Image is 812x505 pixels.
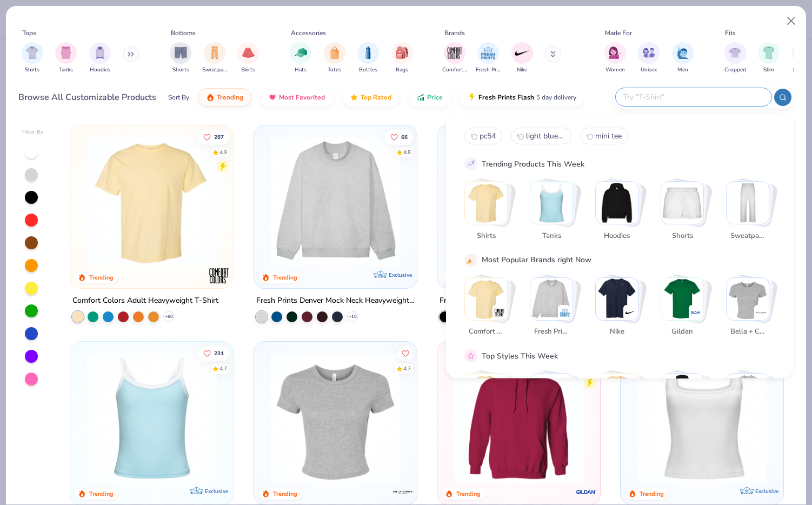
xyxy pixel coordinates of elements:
[391,42,413,74] div: filter for Bags
[260,88,333,107] button: Most Favorited
[464,181,514,245] button: Stack Card Button Shirts
[725,28,736,38] div: Fits
[89,42,111,74] div: filter for Hoodies
[448,353,589,483] img: 01756b78-01f6-4cc6-8d8a-3c30c1a0c8ac
[468,327,503,337] span: Comfort Colors
[468,93,476,102] img: flash.gif
[534,327,569,337] span: Fresh Prints
[575,481,597,503] img: Gildan logo
[329,46,341,59] img: Totes Image
[295,46,307,59] img: Hats Image
[672,42,694,74] div: filter for Men
[22,128,44,136] div: Filter By
[596,277,638,320] img: Nike
[494,307,505,317] img: Comfort Colors
[198,88,251,107] button: Trending
[781,11,802,31] button: Close
[672,42,694,74] button: filter button
[622,91,764,103] input: Try "T-Shirt"
[756,307,767,317] img: Bella + Canvas
[442,66,467,74] span: Comfort Colors
[357,42,379,74] button: filter button
[530,181,580,245] button: Stack Card Button Tanks
[219,148,227,156] div: 4.9
[165,314,173,320] span: + 60
[763,66,774,74] span: Slim
[480,131,496,141] span: pc54
[22,42,43,74] div: filter for Shirts
[661,277,703,320] img: Gildan
[328,66,341,74] span: Totes
[359,66,377,74] span: Bottles
[661,373,710,437] button: Stack Card Button Preppy
[677,66,688,74] span: Men
[237,42,259,74] div: filter for Skirts
[482,350,558,361] div: Top Styles This Week
[580,128,628,144] button: mini tee2
[599,230,634,241] span: Hoodies
[22,28,36,38] div: Tops
[397,346,412,361] button: Like
[604,42,626,74] button: filter button
[661,181,710,245] button: Stack Card Button Shorts
[348,314,356,320] span: + 10
[237,42,259,74] button: filter button
[94,46,106,59] img: Hoodies Image
[730,327,765,337] span: Bella + Canvas
[604,42,626,74] div: filter for Women
[530,373,580,437] button: Stack Card Button Sportswear
[726,373,776,437] button: Stack Card Button Cozy
[460,88,584,107] button: Fresh Prints Flash5 day delivery
[526,131,565,141] span: light blue tank
[442,42,467,74] div: filter for Comfort Colors
[724,42,746,74] div: filter for Cropped
[465,374,507,416] img: Classic
[242,46,255,59] img: Skirts Image
[595,277,645,341] button: Stack Card Button Nike
[324,42,345,74] div: filter for Totes
[605,66,625,74] span: Women
[357,42,379,74] div: filter for Bottles
[517,66,527,74] span: Nike
[22,42,43,74] button: filter button
[361,93,391,102] span: Top Rated
[219,365,227,373] div: 4.7
[389,271,412,278] span: Exclusive
[478,93,534,102] span: Fresh Prints Flash
[442,42,467,74] button: filter button
[530,182,573,224] img: Tanks
[55,42,77,74] div: filter for Tanks
[291,28,326,38] div: Accessories
[391,42,413,74] button: filter button
[536,91,576,104] span: 5 day delivery
[268,93,277,102] img: most_fav.gif
[81,353,222,483] img: a25d9891-da96-49f3-a35e-76288174bf3a
[664,327,700,337] span: Gildan
[758,42,780,74] div: filter for Slim
[168,92,189,102] div: Sort By
[631,353,773,483] img: 94a2aa95-cd2b-4983-969b-ecd512716e9a
[480,45,496,61] img: Fresh Prints Image
[202,66,227,74] span: Sweatpants
[530,277,573,320] img: Fresh Prints
[403,365,410,373] div: 4.7
[403,148,410,156] div: 4.8
[466,351,476,361] img: pink_star.gif
[342,88,400,107] button: Top Rated
[641,66,657,74] span: Unisex
[511,42,533,74] div: filter for Nike
[476,66,501,74] span: Fresh Prints
[534,230,569,241] span: Tanks
[324,42,345,74] button: filter button
[265,136,406,267] img: f5d85501-0dbb-4ee4-b115-c08fa3845d83
[350,93,358,102] img: TopRated.gif
[482,254,591,265] div: Most Popular Brands right Now
[198,346,229,361] button: Like
[724,66,746,74] span: Cropped
[605,28,632,38] div: Made For
[202,42,227,74] button: filter button
[511,128,571,144] button: light blue tank1
[170,42,191,74] button: filter button
[609,46,621,59] img: Women Image
[401,134,407,139] span: 66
